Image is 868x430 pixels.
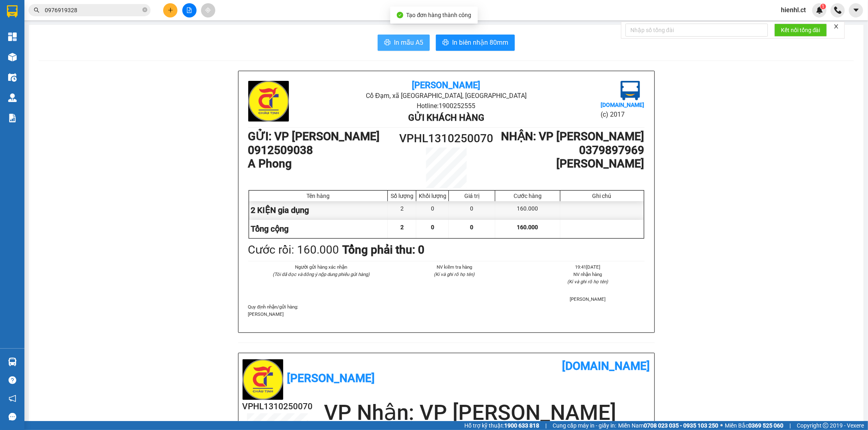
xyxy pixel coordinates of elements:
span: | [545,421,547,430]
b: GỬI : VP [PERSON_NAME] [248,130,380,143]
li: 19:41[DATE] [531,263,644,271]
span: Kết nối tổng đài [781,26,820,35]
span: printer [442,39,449,47]
span: In mẫu A5 [394,37,423,48]
span: In biên nhận 80mm [452,37,508,48]
button: caret-down [849,3,863,17]
b: NHẬN : VP [PERSON_NAME] [501,130,645,143]
span: close-circle [142,7,147,14]
div: Ghi chú [562,193,642,199]
h1: VPHL1310250070 [397,130,496,148]
b: GỬI : VP [PERSON_NAME] [10,12,142,25]
h1: 0912509038 [248,143,397,157]
h1: 0817290996 [10,26,159,39]
h1: 0379897969 [496,143,644,157]
sup: 1 [820,4,826,9]
img: warehouse-icon [8,53,17,61]
button: plus [163,3,177,17]
span: plus [168,7,173,13]
b: Tổng phải thu: 0 [343,243,425,256]
img: warehouse-icon [8,358,17,366]
h1: Dì Hưởng [10,39,159,53]
li: NV kiểm tra hàng [398,263,511,271]
span: file-add [186,7,192,13]
div: Số lượng [390,193,414,199]
h1: [PERSON_NAME] [496,157,644,171]
p: [PERSON_NAME] [248,311,645,318]
button: printerIn mẫu A5 [378,35,430,51]
span: Tạo đơn hàng thành công [407,12,472,18]
span: notification [9,395,16,402]
span: copyright [823,423,829,428]
li: Người gửi hàng xác nhận [265,263,378,271]
div: Cước hàng [497,193,558,199]
span: | [789,421,791,430]
span: Cung cấp máy in - giấy in: [553,421,616,430]
span: message [9,413,16,421]
b: [DOMAIN_NAME] [601,102,644,108]
span: hienhl.ct [774,5,812,15]
input: Nhập số tổng đài [625,24,768,37]
span: Miền Nam [618,421,718,430]
span: caret-down [853,7,860,14]
img: warehouse-icon [8,73,17,82]
span: Miền Bắc [725,421,783,430]
img: logo.jpg [248,81,289,122]
h2: VP Nhận: VP [PERSON_NAME] [324,400,650,426]
b: Gửi khách hàng [408,113,484,123]
div: 0 [416,201,449,219]
li: Hotline: 1900252555 [314,101,578,111]
span: aim [205,7,211,13]
b: [DOMAIN_NAME] [562,359,650,373]
img: warehouse-icon [8,93,17,102]
span: check-circle [397,12,403,18]
div: 2 [388,201,416,219]
span: close [833,24,839,29]
div: 0 [449,201,495,219]
li: NV nhận hàng [531,271,644,278]
span: search [34,7,39,13]
li: (c) 2017 [601,109,644,119]
b: [PERSON_NAME] [287,371,375,385]
div: Cước rồi : 160.000 [248,241,339,259]
img: logo.jpg [243,359,283,400]
h2: VPHL1310250070 [243,400,313,413]
div: 2 KIỆN gia dụng [249,201,388,219]
div: Quy định nhận/gửi hàng : [248,303,645,318]
button: aim [201,3,215,17]
strong: 1900 633 818 [504,422,539,429]
span: question-circle [9,376,16,384]
strong: 0369 525 060 [748,422,783,429]
span: 0 [470,224,474,230]
i: (Kí và ghi rõ họ tên) [434,271,474,277]
i: (Tôi đã đọc và đồng ý nộp dung phiếu gửi hàng) [273,271,370,277]
button: file-add [182,3,197,17]
div: 160.000 [495,201,560,219]
li: Cổ Đạm, xã [GEOGRAPHIC_DATA], [GEOGRAPHIC_DATA] [314,91,578,101]
span: 0 [431,224,434,230]
div: Khối lượng [418,193,446,199]
span: 1 [822,4,824,9]
span: 160.000 [517,224,538,230]
span: 2 [400,224,404,230]
span: Tổng cộng [251,224,289,234]
span: close-circle [142,7,147,12]
b: [PERSON_NAME] [412,80,480,90]
input: Tìm tên, số ĐT hoặc mã đơn [45,6,141,15]
button: printerIn biên nhận 80mm [436,35,515,51]
li: [PERSON_NAME] [531,295,644,303]
i: (Kí và ghi rõ họ tên) [567,279,608,284]
span: Hỗ trợ kỹ thuật: [464,421,539,430]
h1: A Phong [248,157,397,171]
span: ⚪️ [720,424,723,427]
img: dashboard-icon [8,33,17,41]
img: phone-icon [834,7,842,14]
img: solution-icon [8,114,17,122]
img: icon-new-feature [816,7,823,14]
img: logo.jpg [621,81,640,100]
span: printer [384,39,391,47]
img: logo-vxr [7,5,17,17]
button: Kết nối tổng đài [774,24,827,37]
div: Tên hàng [251,193,386,199]
div: Giá trị [451,193,493,199]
